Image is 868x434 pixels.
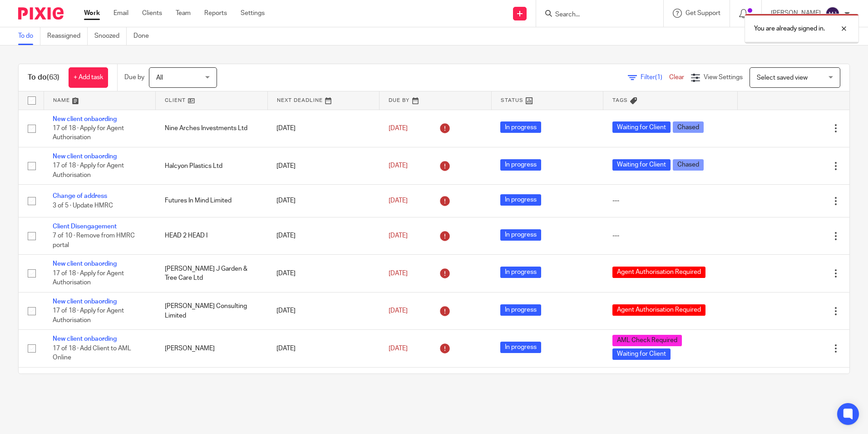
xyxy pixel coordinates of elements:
td: Halcyon Plastics Ltd [156,147,268,184]
span: [DATE] [389,125,408,131]
a: Reports [204,9,227,18]
span: In progress [500,229,541,241]
span: 17 of 18 · Apply for Agent Authorisation [53,308,124,323]
a: + Add task [69,67,108,88]
span: Tags [612,98,628,103]
span: 17 of 18 · Apply for Agent Authorisation [53,125,124,141]
span: Waiting for Client [612,348,671,360]
div: --- [612,196,729,205]
a: To do [18,27,40,45]
span: 17 of 18 · Apply for Agent Authorisation [53,163,124,179]
a: Clear [669,74,684,81]
span: Select saved view [757,75,808,81]
td: [PERSON_NAME] J Garden & Tree Care Ltd [156,255,268,292]
td: HEAD 2 HEAD I [156,217,268,254]
td: [DATE] [267,147,380,184]
span: 17 of 18 · Apply for Agent Authorisation [53,270,124,286]
span: Waiting for Client [612,121,671,133]
span: [DATE] [389,232,408,239]
td: [DATE] [267,292,380,329]
p: You are already signed in. [754,24,825,33]
span: 17 of 18 · Add Client to AML Online [53,345,131,361]
td: Nine Arches Investments Ltd [156,110,268,147]
span: In progress [500,267,541,278]
span: Chased [673,159,704,171]
span: [DATE] [389,197,408,204]
span: In progress [500,121,541,133]
a: New client onbaording [53,298,117,305]
a: New client onbaording [53,261,117,267]
td: [DATE] [267,330,380,367]
span: In progress [500,194,541,206]
a: Reassigned [47,27,88,45]
td: [DATE] [267,185,380,217]
a: Work [84,9,100,18]
img: Pixie [18,7,64,20]
a: Clients [142,9,162,18]
a: Settings [241,9,265,18]
a: New client onbaording [53,153,117,160]
span: 7 of 10 · Remove from HMRC portal [53,232,135,248]
span: In progress [500,304,541,316]
td: [PERSON_NAME] Consulting Limited [156,292,268,329]
span: Filter [641,74,669,81]
span: All [156,75,163,81]
a: Email [113,9,128,18]
p: Due by [124,73,144,82]
span: AML Check Required [612,335,682,346]
a: Team [176,9,191,18]
span: [DATE] [389,308,408,314]
div: --- [612,231,729,240]
a: Done [133,27,156,45]
a: Client Disengagement [53,223,117,230]
span: Agent Authorisation Required [612,304,705,316]
span: [DATE] [389,345,408,352]
h1: To do [28,73,59,82]
td: Futures In Mind Limited [156,185,268,217]
td: [DATE] [267,367,380,404]
a: Snoozed [94,27,127,45]
span: Chased [673,121,704,133]
span: In progress [500,159,541,171]
td: [DATE] [267,255,380,292]
td: [PERSON_NAME] [156,330,268,367]
a: New client onbaording [53,373,117,380]
span: View Settings [704,74,743,81]
span: Waiting for Client [612,159,671,171]
span: In progress [500,342,541,353]
span: (63) [47,74,59,81]
span: Agent Authorisation Required [612,267,705,278]
span: [DATE] [389,163,408,169]
span: (1) [655,74,662,81]
td: [DATE] [267,110,380,147]
td: [DATE] [267,217,380,254]
a: New client onbaording [53,336,117,342]
td: North End Services Limited [156,367,268,404]
span: 3 of 5 · Update HMRC [53,202,113,209]
span: [DATE] [389,270,408,277]
a: Change of address [53,193,107,199]
a: New client onbaording [53,116,117,122]
img: svg%3E [825,6,840,21]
